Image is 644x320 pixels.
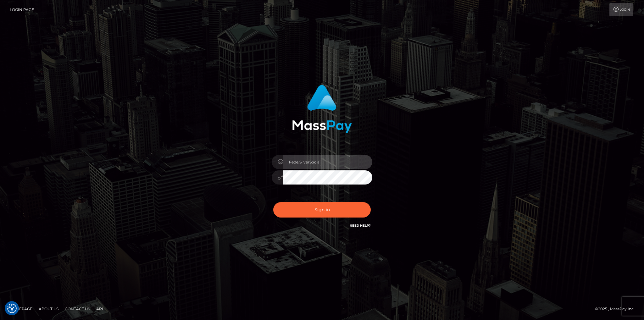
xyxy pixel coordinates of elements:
[273,202,371,218] button: Sign in
[62,304,92,314] a: Contact Us
[7,304,17,313] img: Revisit consent button
[7,304,35,314] a: Homepage
[609,3,633,16] a: Login
[36,304,61,314] a: About Us
[7,304,17,313] button: Consent Preferences
[283,155,372,169] input: Username...
[10,3,34,16] a: Login Page
[94,304,106,314] a: API
[292,85,352,133] img: MassPay Login
[595,306,639,312] div: © 2025 , MassPay Inc.
[350,223,371,228] a: Need Help?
